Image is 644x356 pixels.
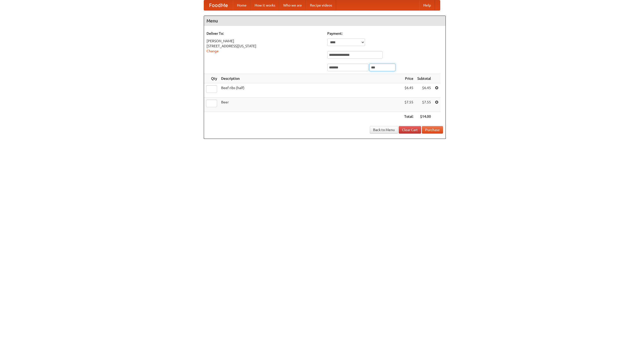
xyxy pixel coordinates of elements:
[402,98,415,112] td: $7.55
[422,126,443,134] button: Purchase
[402,112,415,121] th: Total:
[306,0,336,10] a: Recipe videos
[219,83,402,98] td: Beef ribs (half)
[204,16,446,26] h4: Menu
[279,0,306,10] a: Who we are
[327,31,443,36] h5: Payment:
[415,83,433,98] td: $6.45
[415,112,433,121] th: $14.00
[204,0,233,10] a: FoodMe
[219,74,402,83] th: Description
[207,38,322,44] div: [PERSON_NAME]
[233,0,251,10] a: Home
[399,126,421,134] a: Clear Cart
[251,0,279,10] a: How it works
[207,49,219,53] a: Change
[204,74,219,83] th: Qty
[370,126,398,134] a: Back to Menu
[419,0,435,10] a: Help
[415,74,433,83] th: Subtotal
[415,98,433,112] td: $7.55
[402,83,415,98] td: $6.45
[207,31,322,36] h5: Deliver To:
[207,44,322,49] div: [STREET_ADDRESS][US_STATE]
[402,74,415,83] th: Price
[219,98,402,112] td: Beer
